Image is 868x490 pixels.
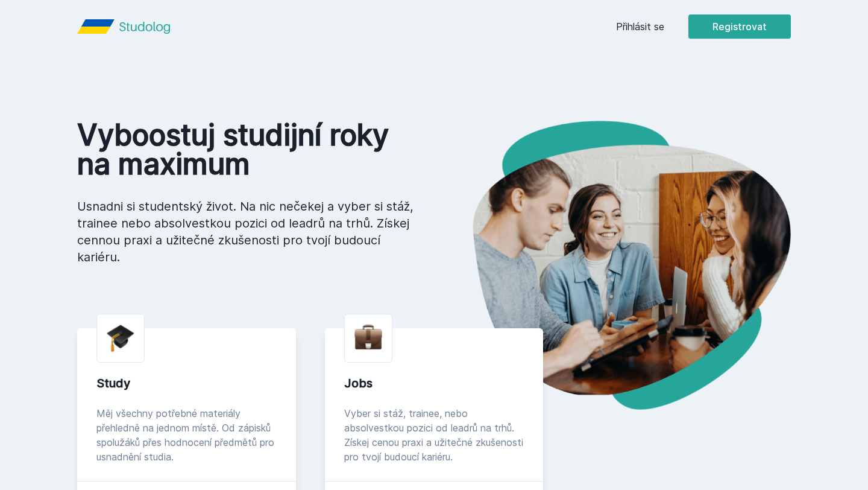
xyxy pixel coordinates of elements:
img: briefcase.png [354,322,382,352]
div: Vyber si stáž, trainee, nebo absolvestkou pozici od leadrů na trhů. Získej cenou praxi a užitečné... [344,406,524,464]
img: hero.png [434,121,791,410]
button: Registrovat [688,14,791,39]
div: Study [96,375,277,392]
p: Usnadni si studentský život. Na nic nečekej a vyber si stáž, trainee nebo absolvestkou pozici od ... [77,198,415,266]
div: Měj všechny potřebné materiály přehledně na jednom místě. Od zápisků spolužáků přes hodnocení pře... [96,406,277,464]
a: Přihlásit se [616,19,664,34]
img: graduation-cap.png [107,324,134,352]
div: Jobs [344,375,524,392]
h1: Vyboostuj studijní roky na maximum [77,121,415,179]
